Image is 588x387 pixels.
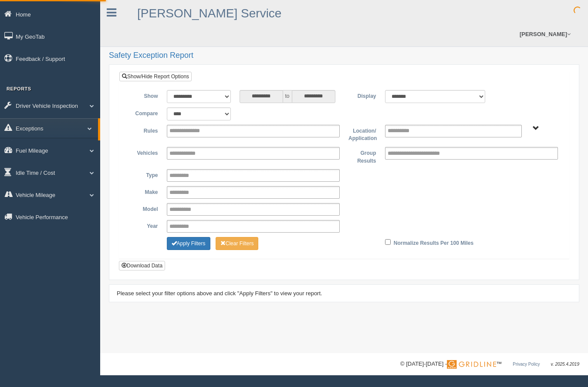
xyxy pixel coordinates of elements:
label: Make [126,186,162,197]
label: Compare [126,107,162,118]
span: to [283,90,292,103]
label: Show [126,90,162,100]
a: Show/Hide Report Options [119,72,192,81]
label: Type [126,169,162,180]
label: Group Results [344,147,381,165]
label: Location/ Application [344,125,381,143]
button: Change Filter Options [216,237,259,250]
label: Display [344,90,381,100]
button: Download Data [119,261,165,270]
span: Please select your filter options above and click "Apply Filters" to view your report. [117,290,322,297]
a: Privacy Policy [513,362,540,367]
label: Normalize Results Per 100 Miles [394,237,473,247]
label: Model [126,203,162,214]
img: Gridline [447,360,496,369]
button: Change Filter Options [167,237,210,250]
label: Rules [126,125,162,135]
a: [PERSON_NAME] Service [137,7,281,20]
label: Year [126,220,162,230]
a: [PERSON_NAME] [515,22,575,47]
div: © [DATE]-[DATE] - ™ [400,360,579,369]
label: Vehicles [126,147,162,157]
span: v. 2025.4.2019 [551,362,579,367]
